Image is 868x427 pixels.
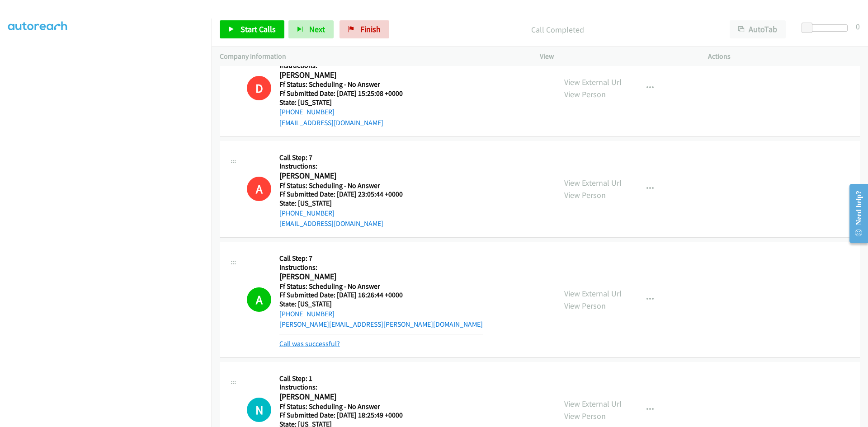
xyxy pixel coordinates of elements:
[279,263,483,272] h5: Instructions:
[279,374,433,383] h5: Call Step: 1
[279,320,483,328] a: [PERSON_NAME][EMAIL_ADDRESS][PERSON_NAME][DOMAIN_NAME]
[279,162,403,171] h5: Instructions:
[279,61,403,70] h5: Instructions:
[856,20,860,33] div: 0
[279,300,483,309] h5: State: [US_STATE]
[401,23,713,36] p: Call Completed
[564,300,606,311] a: View Person
[279,80,403,89] h5: Ff Status: Scheduling - No Answer
[279,339,340,348] a: Call was successful?
[279,98,403,107] h5: State: [US_STATE]
[730,20,786,38] button: AutoTab
[806,24,848,32] div: Delay between calls (in seconds)
[241,24,276,34] span: Start Calls
[708,51,860,62] p: Actions
[279,190,403,199] h5: Ff Submitted Date: [DATE] 23:05:44 +0000
[340,20,389,38] a: Finish
[279,171,403,181] h2: [PERSON_NAME]
[247,177,271,201] h1: A
[279,118,383,127] a: [EMAIL_ADDRESS][DOMAIN_NAME]
[279,70,403,80] h2: [PERSON_NAME]
[220,20,284,38] a: Start Calls
[279,291,483,300] h5: Ff Submitted Date: [DATE] 16:26:44 +0000
[279,199,403,208] h5: State: [US_STATE]
[279,181,403,190] h5: Ff Status: Scheduling - No Answer
[279,89,403,98] h5: Ff Submitted Date: [DATE] 15:25:08 +0000
[279,108,335,116] a: [PHONE_NUMBER]
[564,178,622,188] a: View External Url
[309,24,325,34] span: Next
[279,392,433,402] h2: [PERSON_NAME]
[279,153,403,162] h5: Call Step: 7
[540,51,692,62] p: View
[564,411,606,421] a: View Person
[564,89,606,99] a: View Person
[247,398,271,422] div: The call is yet to be attempted
[279,254,483,263] h5: Call Step: 7
[564,190,606,200] a: View Person
[247,76,271,100] h1: D
[842,178,868,249] iframe: Resource Center
[220,51,524,62] p: Company Information
[279,282,483,291] h5: Ff Status: Scheduling - No Answer
[247,398,271,422] h1: N
[279,411,433,420] h5: Ff Submitted Date: [DATE] 18:25:49 +0000
[360,24,381,34] span: Finish
[288,20,334,38] button: Next
[279,402,433,411] h5: Ff Status: Scheduling - No Answer
[279,209,335,217] a: [PHONE_NUMBER]
[564,288,622,299] a: View External Url
[279,219,383,228] a: [EMAIL_ADDRESS][DOMAIN_NAME]
[564,77,622,87] a: View External Url
[247,287,271,312] h1: A
[564,399,622,409] a: View External Url
[279,310,335,318] a: [PHONE_NUMBER]
[279,383,433,392] h5: Instructions:
[279,272,483,282] h2: [PERSON_NAME]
